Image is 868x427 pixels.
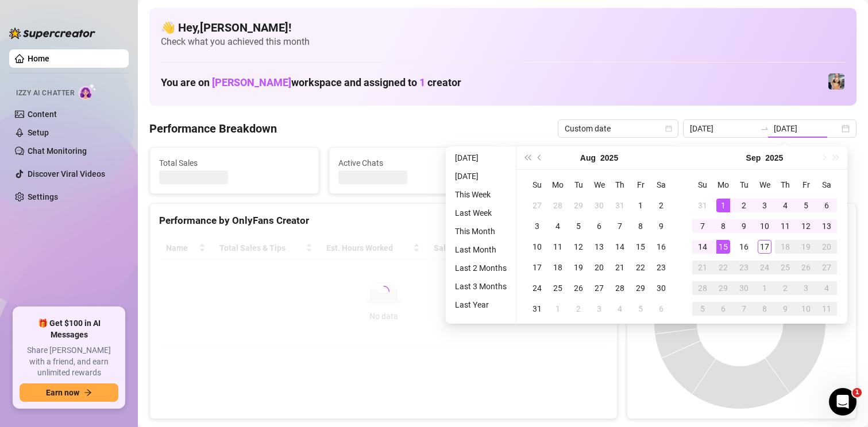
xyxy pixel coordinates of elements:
[16,88,74,99] span: Izzy AI Chatter
[161,36,845,48] span: Check what you achieved this month
[28,192,58,201] a: Settings
[829,388,857,416] iframe: Intercom live chat
[79,83,97,100] img: AI Chatter
[20,345,118,379] span: Share [PERSON_NAME] with a friend, and earn unlimited rewards
[28,128,49,137] a: Setup
[690,122,755,135] input: Start date
[565,120,672,137] span: Custom date
[149,121,277,137] h4: Performance Breakdown
[46,388,79,397] span: Earn now
[760,124,769,133] span: to
[852,388,862,397] span: 1
[378,286,389,297] span: loading
[159,213,608,228] div: Performance by OnlyFans Creator
[828,73,844,90] img: Veronica
[28,110,57,119] a: Content
[338,157,489,169] span: Active Chats
[419,76,425,88] span: 1
[774,122,839,135] input: End date
[9,28,95,39] img: logo-BBDzfeDw.svg
[84,389,92,397] span: arrow-right
[760,124,769,133] span: swap-right
[20,383,118,402] button: Earn nowarrow-right
[161,76,461,89] h1: You are on workspace and assigned to creator
[159,157,310,169] span: Total Sales
[28,54,49,63] a: Home
[28,146,87,156] a: Chat Monitoring
[20,318,118,340] span: 🎁 Get $100 in AI Messages
[518,157,668,169] span: Messages Sent
[28,169,105,178] a: Discover Viral Videos
[665,125,672,132] span: calendar
[161,20,845,36] h4: 👋 Hey, [PERSON_NAME] !
[212,76,291,88] span: [PERSON_NAME]
[636,213,847,228] div: Sales by OnlyFans Creator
